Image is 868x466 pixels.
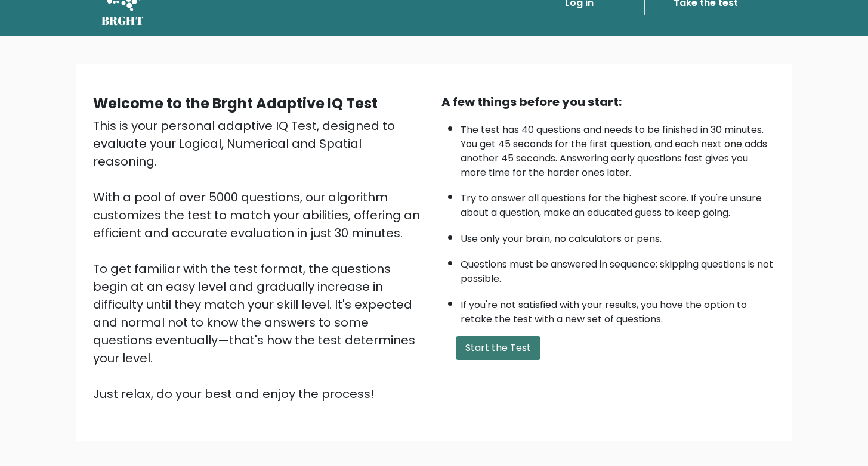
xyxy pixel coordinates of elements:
button: Start the Test [456,336,540,360]
li: Use only your brain, no calculators or pens. [461,226,776,246]
li: Questions must be answered in sequence; skipping questions is not possible. [461,251,776,286]
li: If you're not satisfied with your results, you have the option to retake the test with a new set ... [461,292,776,327]
div: This is your personal adaptive IQ Test, designed to evaluate your Logical, Numerical and Spatial ... [93,117,427,403]
li: Try to answer all questions for the highest score. If you're unsure about a question, make an edu... [461,185,776,220]
b: Welcome to the Brght Adaptive IQ Test [93,94,378,113]
li: The test has 40 questions and needs to be finished in 30 minutes. You get 45 seconds for the firs... [461,117,776,180]
div: A few things before you start: [441,93,776,111]
h5: BRGHT [101,14,144,28]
